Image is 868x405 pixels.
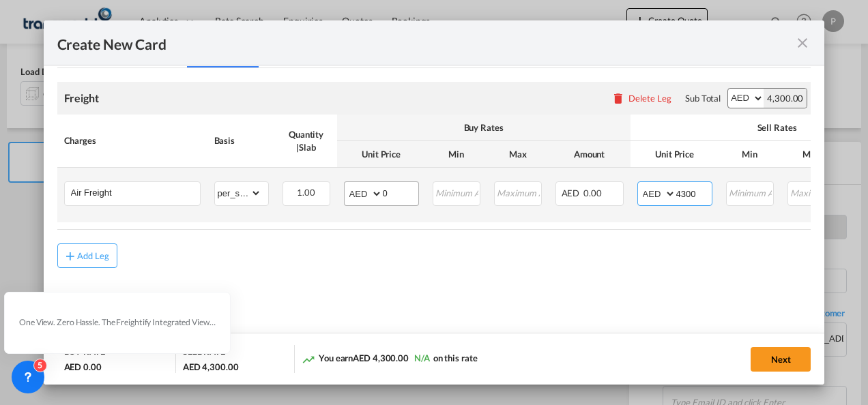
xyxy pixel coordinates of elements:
div: 4,300.00 [764,89,807,108]
div: AED 0.00 [64,361,102,373]
button: Next [751,347,811,372]
md-icon: icon-delete [611,91,625,105]
th: Max [487,141,549,168]
span: N/A [414,352,430,363]
th: Max [781,141,842,168]
input: 0 [383,182,418,202]
div: Charges [64,134,201,147]
span: 1.00 [297,187,315,198]
select: per_shipment [215,182,261,204]
div: You earn on this rate [302,352,477,366]
div: Basis [214,134,269,147]
div: Delete Leg [628,93,671,104]
div: Freight [64,91,99,106]
md-dialog: Create New CardPort ... [44,20,825,385]
th: Min [719,141,781,168]
th: Min [426,141,487,168]
div: Create New Card [57,34,795,51]
input: 4300 [676,182,712,202]
button: Delete Leg [611,93,671,104]
div: Buy Rates [344,121,624,134]
input: Minimum Amount [727,182,773,202]
div: Quantity | Slab [283,128,330,153]
th: Unit Price [337,141,426,168]
md-icon: icon-plus md-link-fg s20 [63,249,77,262]
div: Sub Total [685,92,721,104]
span: AED [562,187,582,198]
div: Add Leg [77,252,110,260]
input: Maximum Amount [495,182,541,202]
div: AED 4,300.00 [183,361,239,373]
button: Add Leg [57,243,117,268]
input: Charge Name [71,182,200,202]
md-input-container: Air Freight [65,182,200,202]
input: Maximum Amount [789,182,835,202]
md-icon: icon-close fg-AAA8AD m-0 pointer [794,35,811,51]
md-icon: icon-trending-up [302,352,315,366]
span: 0.00 [583,187,602,198]
span: AED 4,300.00 [353,352,409,363]
th: Unit Price [631,141,719,168]
input: Minimum Amount [434,182,480,202]
th: Amount [549,141,631,168]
